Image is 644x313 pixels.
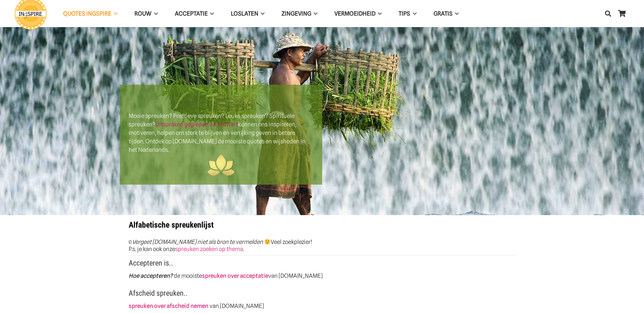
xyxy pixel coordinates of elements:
[129,239,132,245] span: ©
[453,5,459,22] span: GRATIS Menu
[175,10,208,17] span: Acceptatie
[311,5,317,22] span: Zingeving Menu
[129,302,516,310] p: van [DOMAIN_NAME]
[134,10,151,17] span: ROUW
[425,5,467,22] a: GRATISGRATIS Menu
[390,5,425,22] a: TIPSTIPS Menu
[231,10,258,17] span: Loslaten
[273,5,326,22] a: ZingevingZingeving Menu
[129,272,173,279] strong: Hoe accepteren?
[410,5,416,22] span: TIPS Menu
[129,258,516,272] h3: Accepteren is..
[129,302,209,309] a: spreuken over afscheid nemen
[281,10,311,17] span: Zingeving
[258,5,264,22] span: Loslaten Menu
[601,5,615,22] a: Zoeken
[207,154,235,176] img: ingspire
[129,220,214,230] strong: Alfabetische spreukenlijst
[155,121,238,128] a: Uitspraken gegrepen uit het hart
[55,5,126,22] a: QUOTES INGSPIREQUOTES INGSPIRE Menu
[334,10,375,17] span: VERMOEIDHEID
[63,10,111,17] span: QUOTES INGSPIRE
[264,239,270,245] img: 🙂
[208,5,214,22] span: Acceptatie Menu
[151,5,158,22] span: ROUW Menu
[175,246,243,252] a: spreuken zoeken op thema
[129,238,516,252] p: Veel zoekplezier! P.s. je kan ook onze .
[202,272,268,279] a: spreuken over acceptatie
[129,112,314,176] span: Mooie spreuken? Positieve spreuken? Leuke spreuken? Spirituele spreuken? kunnen ons inspireren, m...
[129,302,208,309] strong: spreuken over afscheid nemen
[166,5,222,22] a: AcceptatieAcceptatie Menu
[399,10,410,17] span: TIPS
[326,5,390,22] a: VERMOEIDHEIDVERMOEIDHEID Menu
[129,289,516,302] h3: Afscheid spreuken..
[222,5,273,22] a: LoslatenLoslaten Menu
[129,272,516,280] p: de mooiste van [DOMAIN_NAME]
[132,238,263,245] em: Vergeet [DOMAIN_NAME] niet als bron te vermelden
[126,5,166,22] a: ROUWROUW Menu
[434,10,453,17] span: GRATIS
[111,5,117,22] span: QUOTES INGSPIRE Menu
[375,5,382,22] span: VERMOEIDHEID Menu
